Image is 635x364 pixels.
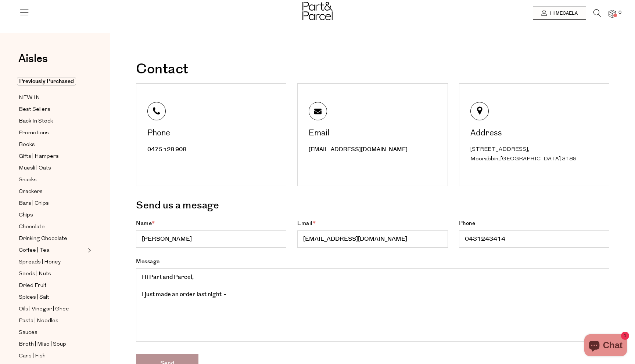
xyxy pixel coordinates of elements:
[19,94,40,102] span: NEW IN
[19,152,59,161] span: Gifts | Hampers
[19,77,86,86] a: Previously Purchased
[297,230,448,248] input: Email*
[19,187,86,196] a: Crackers
[19,175,86,185] a: Snacks
[470,130,600,138] div: Address
[19,164,86,173] a: Muesli | Oats
[19,234,67,243] span: Drinking Chocolate
[19,352,86,361] a: Cans | Fish
[19,234,86,243] a: Drinking Chocolate
[459,219,609,248] label: Phone
[19,328,37,337] span: Sauces
[470,145,600,164] div: [STREET_ADDRESS], Moorabbin, [GEOGRAPHIC_DATA] 3189
[136,197,609,214] h3: Send us a mesage
[19,211,33,220] span: Chips
[19,176,37,185] span: Snacks
[19,129,49,138] span: Promotions
[19,316,86,325] a: Pasta | Noodles
[19,199,86,208] a: Bars | Chips
[19,258,61,267] span: Spreads | Honey
[18,51,48,67] span: Aisles
[18,53,48,72] a: Aisles
[19,281,47,290] span: Dried Fruit
[19,105,50,114] span: Best Sellers
[19,340,86,349] a: Broth | Miso | Soup
[19,352,46,361] span: Cans | Fish
[19,340,66,349] span: Broth | Miso | Soup
[136,219,286,248] label: Name
[17,77,76,85] span: Previously Purchased
[19,293,49,302] span: Spices | Salt
[309,130,438,138] div: Email
[86,246,91,255] button: Expand/Collapse Coffee | Tea
[19,211,86,220] a: Chips
[302,2,333,20] img: Part&Parcel
[19,258,86,267] a: Spreads | Honey
[582,334,629,358] inbox-online-store-chat: Shopify online store chat
[19,317,58,325] span: Pasta | Noodles
[19,293,86,302] a: Spices | Salt
[19,223,45,232] span: Chocolate
[19,188,43,196] span: Crackers
[19,140,86,149] a: Books
[19,105,86,114] a: Best Sellers
[136,268,609,342] textarea: Message
[19,328,86,337] a: Sauces
[19,305,69,314] span: Oils | Vinegar | Ghee
[533,7,586,20] a: Hi Mecaela
[136,258,609,345] label: Message
[147,130,277,138] div: Phone
[19,128,86,138] a: Promotions
[19,117,86,126] a: Back In Stock
[136,230,286,248] input: Name*
[19,305,86,314] a: Oils | Vinegar | Ghee
[459,230,609,248] input: Phone
[19,164,51,173] span: Muesli | Oats
[548,10,578,17] span: Hi Mecaela
[19,117,53,126] span: Back In Stock
[297,219,448,248] label: Email
[309,146,408,153] a: [EMAIL_ADDRESS][DOMAIN_NAME]
[19,269,86,279] a: Seeds | Nuts
[19,281,86,290] a: Dried Fruit
[617,10,623,16] span: 0
[19,270,51,279] span: Seeds | Nuts
[147,146,186,153] a: 0475 128 908
[19,93,86,102] a: NEW IN
[19,199,49,208] span: Bars | Chips
[19,152,86,161] a: Gifts | Hampers
[19,246,49,255] span: Coffee | Tea
[19,141,35,149] span: Books
[136,62,609,76] h1: Contact
[609,10,616,18] a: 0
[19,246,86,255] a: Coffee | Tea
[19,222,86,232] a: Chocolate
